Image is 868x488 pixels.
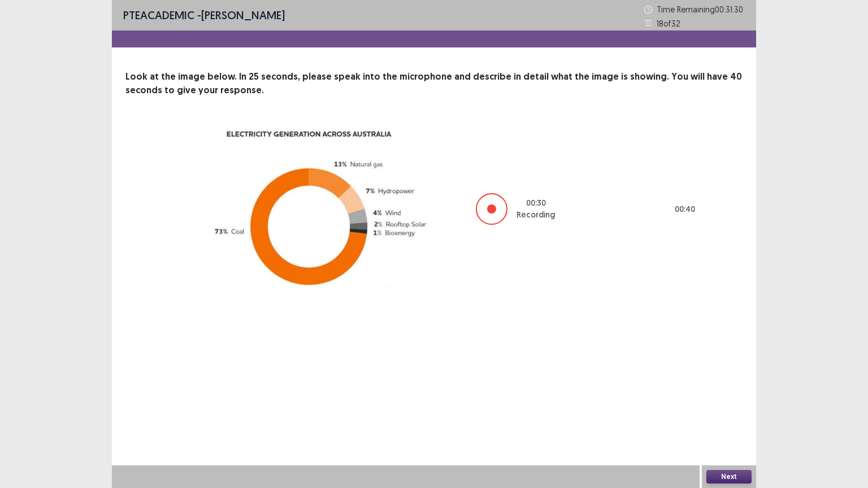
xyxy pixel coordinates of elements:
p: Time Remaining 00 : 31 : 30 [657,3,745,15]
img: image-description [171,124,453,287]
button: Next [706,470,752,483]
p: - [PERSON_NAME] [123,7,285,24]
p: 18 of 32 [657,18,680,29]
p: 00 : 30 [526,197,546,209]
p: Look at the image below. In 25 seconds, please speak into the microphone and describe in detail w... [125,70,743,97]
p: Recording [517,209,555,221]
p: 00 : 40 [675,203,695,215]
span: PTE academic [123,8,194,22]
